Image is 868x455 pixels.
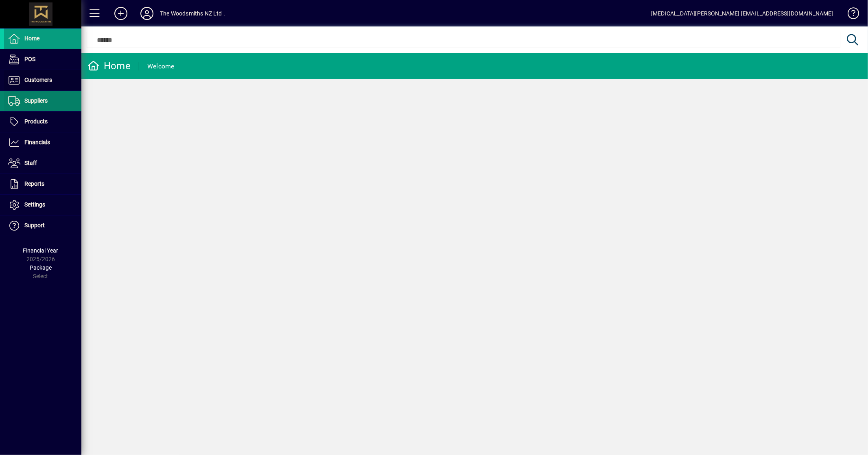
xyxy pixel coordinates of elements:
a: POS [4,49,81,70]
span: POS [24,56,35,62]
a: Support [4,215,81,236]
span: Reports [24,180,44,187]
a: Products [4,112,81,132]
span: Settings [24,201,45,208]
a: Reports [4,174,81,194]
a: Settings [4,195,81,215]
div: Home [87,59,131,73]
span: Suppliers [24,97,48,104]
span: Customers [24,77,52,83]
span: Products [24,118,48,125]
a: Knowledge Base [842,2,858,28]
a: Customers [4,70,81,90]
span: Financials [24,139,50,145]
button: Add [108,6,134,21]
a: Suppliers [4,91,81,111]
div: Welcome [147,60,175,73]
a: Staff [4,153,81,174]
span: Financial Year [23,247,59,254]
span: Support [24,222,45,229]
button: Profile [134,6,160,21]
a: Financials [4,132,81,153]
div: [MEDICAL_DATA][PERSON_NAME] [EMAIL_ADDRESS][DOMAIN_NAME] [651,7,833,20]
span: Staff [24,160,37,166]
span: Package [30,264,52,271]
div: The Woodsmiths NZ Ltd . [160,7,225,20]
span: Home [24,35,39,42]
